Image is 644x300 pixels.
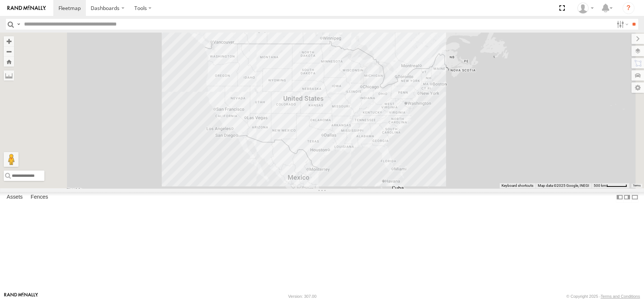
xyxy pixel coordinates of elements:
[288,294,316,299] div: Version: 307.00
[538,183,589,188] span: Map data ©2025 Google, INEGI
[614,19,630,30] label: Search Filter Options
[16,19,21,30] label: Search Query
[594,183,606,188] span: 500 km
[7,6,46,11] img: rand-logo.svg
[27,192,52,203] label: Fences
[631,82,644,93] label: Map Settings
[575,3,596,14] div: Marcos Avelar
[4,57,14,67] button: Zoom Home
[4,293,38,300] a: Visit our Website
[591,183,629,188] button: Map Scale: 500 km per 52 pixels
[623,2,634,14] i: ?
[502,183,533,188] button: Keyboard shortcuts
[616,192,623,203] label: Dock Summary Table to the Left
[4,46,14,57] button: Zoom out
[633,184,641,187] a: Terms (opens in new tab)
[623,192,631,203] label: Dock Summary Table to the Right
[3,192,26,203] label: Assets
[4,152,19,167] button: Drag Pegman onto the map to open Street View
[631,192,638,203] label: Hide Summary Table
[4,36,14,46] button: Zoom in
[601,294,640,299] a: Terms and Conditions
[4,70,14,81] label: Measure
[566,294,640,299] div: © Copyright 2025 -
